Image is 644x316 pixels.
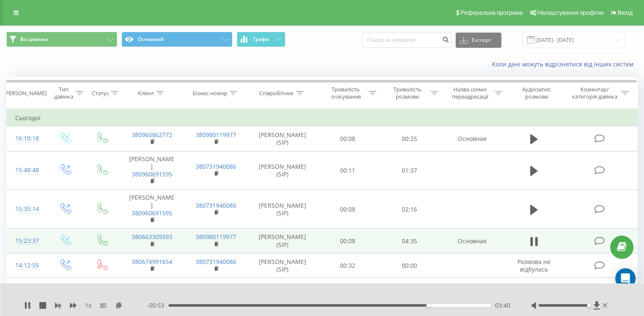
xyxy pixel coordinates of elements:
[440,126,504,151] td: Основная
[248,151,317,190] td: [PERSON_NAME] (SIP)
[248,253,317,278] td: [PERSON_NAME] (SIP)
[587,304,590,307] div: Accessibility label
[147,301,169,310] span: - 00:53
[379,126,440,151] td: 00:25
[512,86,561,100] div: Аудіозапис розмови
[237,32,285,47] button: Графік
[253,36,270,42] span: Графік
[618,9,633,16] span: Вихід
[317,190,379,229] td: 00:08
[15,233,38,249] div: 15:23:37
[196,131,236,139] a: 380980119977
[120,151,184,190] td: [PERSON_NAME]
[196,201,236,209] a: 380731940086
[379,151,440,190] td: 01:37
[85,301,91,310] span: 1 x
[317,253,379,278] td: 00:32
[6,32,117,47] button: Всі дзвінки
[317,278,379,303] td: 00:06
[448,86,492,100] div: Назва схеми переадресації
[15,130,38,147] div: 16:10:18
[15,201,38,217] div: 15:35:14
[15,162,38,179] div: 15:48:48
[492,60,638,68] a: Коли дані можуть відрізнятися вiд інших систем
[120,190,184,229] td: [PERSON_NAME]
[196,162,236,170] a: 380731940086
[317,126,379,151] td: 00:08
[132,233,172,241] a: 380663309593
[92,90,109,97] div: Статус
[53,86,73,100] div: Тип дзвінка
[132,209,172,217] a: 380960691595
[317,229,379,253] td: 00:08
[196,282,236,290] a: 380980119977
[456,33,501,48] button: Експорт
[440,229,504,253] td: Основная
[122,32,232,47] button: Основний
[569,86,619,100] div: Коментар/категорія дзвінка
[259,90,294,97] div: Співробітник
[196,233,236,241] a: 380980119977
[20,36,48,43] span: Всі дзвінки
[317,151,379,190] td: 00:11
[248,190,317,229] td: [PERSON_NAME] (SIP)
[362,33,451,48] input: Пошук за номером
[196,258,236,266] a: 380731940086
[4,90,47,97] div: [PERSON_NAME]
[517,258,550,273] span: Розмова не відбулась
[426,304,430,307] div: Accessibility label
[15,282,38,298] div: 10:29:43
[461,9,523,16] span: Реферальна програма
[379,278,440,303] td: 01:08
[248,126,317,151] td: [PERSON_NAME] (SIP)
[132,258,172,266] a: 380674991654
[537,9,603,16] span: Налаштування профілю
[132,131,172,139] a: 380960862772
[7,110,638,126] td: Сьогодні
[379,229,440,253] td: 04:35
[132,282,172,290] a: 380636767444
[386,86,428,100] div: Тривалість розмови
[248,229,317,253] td: [PERSON_NAME] (SIP)
[495,301,510,310] span: 03:40
[440,278,504,303] td: Основная
[379,190,440,229] td: 02:16
[193,90,227,97] div: Бізнес номер
[132,170,172,178] a: 380960691595
[248,278,317,303] td: [PERSON_NAME] (SIP)
[615,268,636,289] div: Open Intercom Messenger
[325,86,367,100] div: Тривалість очікування
[15,257,38,274] div: 14:12:55
[379,253,440,278] td: 00:00
[138,90,154,97] div: Клієнт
